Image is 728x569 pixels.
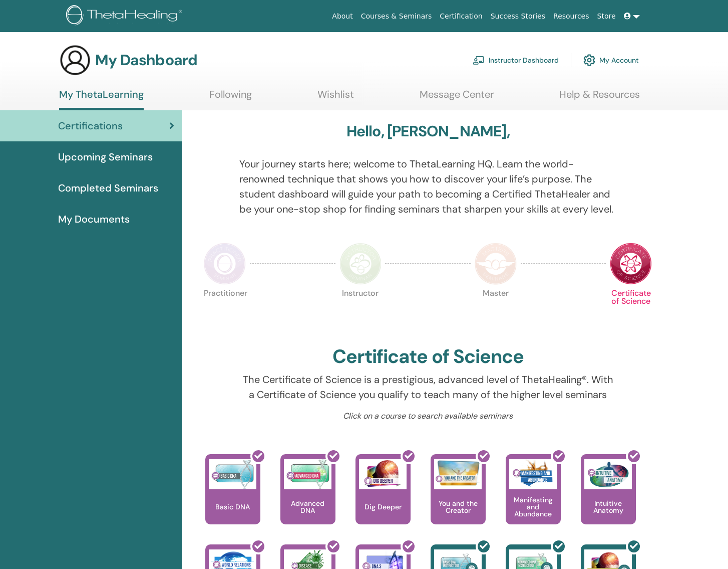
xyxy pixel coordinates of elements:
a: Intuitive Anatomy Intuitive Anatomy [581,454,636,544]
a: Help & Resources [559,88,640,108]
img: cog.svg [583,52,595,69]
a: Wishlist [317,88,354,108]
img: Advanced DNA [284,459,331,489]
img: Manifesting and Abundance [509,459,557,489]
a: My Account [583,49,639,71]
a: Certification [436,7,486,26]
img: Intuitive Anatomy [584,459,632,489]
a: Resources [549,7,593,26]
a: Dig Deeper Dig Deeper [355,454,411,544]
p: Advanced DNA [280,500,335,514]
p: Instructor [339,289,382,331]
a: About [328,7,356,26]
p: Intuitive Anatomy [581,500,636,514]
img: Basic DNA [209,459,256,489]
img: Dig Deeper [359,459,407,489]
a: Instructor Dashboard [473,49,559,71]
p: You and the Creator [431,500,486,514]
img: You and the Creator [434,459,482,487]
p: The Certificate of Science is a prestigious, advanced level of ThetaHealing®. With a Certificate ... [239,372,617,402]
span: Upcoming Seminars [58,149,153,164]
p: Your journey starts here; welcome to ThetaLearning HQ. Learn the world-renowned technique that sh... [239,156,617,217]
h3: Hello, [PERSON_NAME], [346,122,510,140]
a: Following [209,88,252,108]
a: Success Stories [487,7,549,26]
img: generic-user-icon.jpg [59,44,91,76]
img: Practitioner [204,243,246,285]
span: Certifications [58,118,123,133]
p: Click on a course to search available seminars [239,410,617,422]
a: Advanced DNA Advanced DNA [280,454,335,544]
p: Master [475,289,517,331]
h2: Certificate of Science [332,345,524,368]
a: Manifesting and Abundance Manifesting and Abundance [506,454,561,544]
p: Certificate of Science [610,289,652,331]
a: You and the Creator You and the Creator [431,454,486,544]
span: Completed Seminars [58,180,158,196]
a: Courses & Seminars [357,7,436,26]
span: My Documents [58,212,130,227]
img: Instructor [339,243,382,285]
h3: My Dashboard [95,51,197,69]
a: Message Center [420,88,494,108]
img: Certificate of Science [610,243,652,285]
img: logo.png [66,5,186,28]
p: Manifesting and Abundance [506,496,561,517]
img: Master [475,243,517,285]
img: chalkboard-teacher.svg [473,56,485,65]
a: My ThetaLearning [59,88,144,110]
a: Basic DNA Basic DNA [205,454,260,544]
p: Dig Deeper [360,503,406,510]
a: Store [593,7,620,26]
p: Practitioner [204,289,246,331]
